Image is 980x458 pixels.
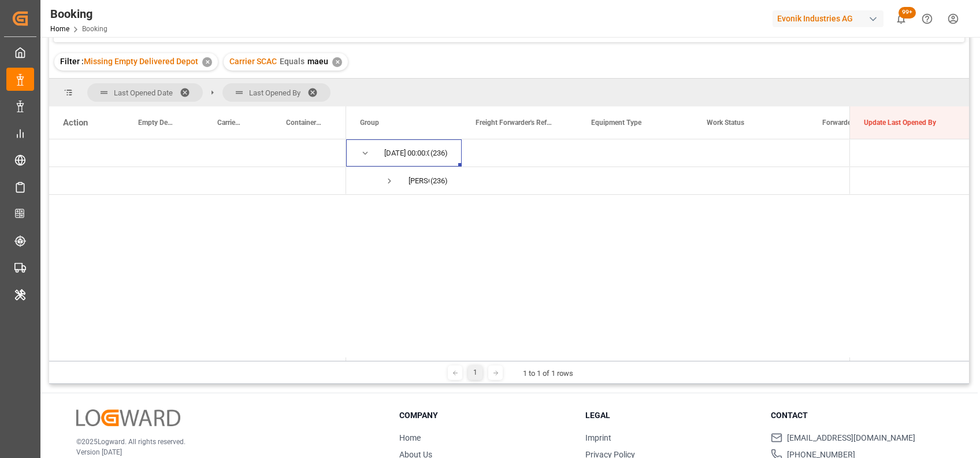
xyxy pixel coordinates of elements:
[84,57,198,66] span: Missing Empty Delivered Depot
[899,7,916,19] span: 99+
[63,117,88,128] div: Action
[787,432,915,444] span: [EMAIL_ADDRESS][DOMAIN_NAME]
[822,119,873,127] span: Forwarder Name
[409,168,429,194] div: [PERSON_NAME]
[49,167,346,195] div: Press SPACE to select this row.
[707,119,744,127] span: Work Status
[773,8,888,29] button: Evonik Industries AG
[76,447,370,457] p: Version [DATE]
[399,433,421,442] a: Home
[849,139,969,167] div: Press SPACE to select this row.
[585,433,611,442] a: Imprint
[50,5,107,23] div: Booking
[430,140,448,167] span: (236)
[591,119,641,127] span: Equipment Type
[60,57,84,66] span: Filter :
[523,368,573,379] div: 1 to 1 of 1 rows
[399,409,570,422] h3: Company
[286,119,322,127] span: Container No.
[280,57,305,66] span: Equals
[771,409,942,422] h3: Contact
[249,88,300,97] span: Last Opened By
[138,119,173,127] span: Empty Delivered Depot
[384,140,429,167] div: [DATE] 00:00:00
[914,6,940,32] button: Help Center
[217,119,242,127] span: Carrier Booking No.
[76,437,370,447] p: © 2025 Logward. All rights reserved.
[114,88,173,97] span: Last Opened Date
[430,168,448,194] span: (236)
[229,57,277,66] span: Carrier SCAC
[468,365,482,380] div: 1
[307,57,328,66] span: maeu
[76,409,180,426] img: Logward Logo
[773,10,884,27] div: Evonik Industries AG
[888,6,914,32] button: show 356 new notifications
[50,25,69,33] a: Home
[864,119,936,127] span: Update Last Opened By
[476,119,553,127] span: Freight Forwarder's Reference No.
[360,119,379,127] span: Group
[49,139,346,167] div: Press SPACE to select this row.
[202,57,212,67] div: ✕
[332,57,342,67] div: ✕
[849,167,969,195] div: Press SPACE to select this row.
[585,409,756,422] h3: Legal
